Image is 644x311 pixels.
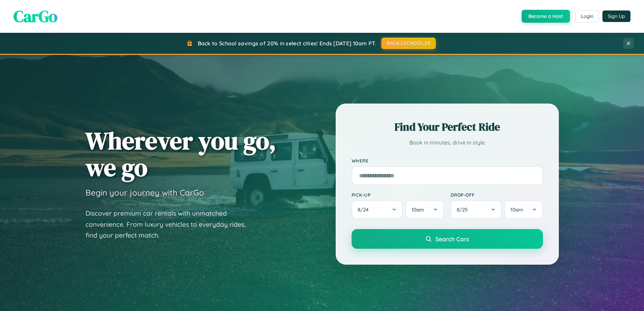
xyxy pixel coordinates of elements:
button: 8/24 [352,200,403,219]
label: Pick-up [352,192,444,198]
button: Become a Host [522,10,570,23]
p: Book in minutes, drive in style [352,138,543,148]
h2: Find Your Perfect Ride [352,119,543,134]
button: Login [575,10,599,22]
button: 8/25 [451,200,502,219]
button: 10am [504,200,543,219]
span: CarGo [14,5,57,27]
span: 10am [510,206,523,213]
h1: Wherever you go, we go [86,127,276,181]
button: BACK2SCHOOL20 [381,38,436,49]
span: 10am [411,206,424,213]
button: Sign Up [602,10,630,22]
p: Discover premium car rentals with unmatched convenience. From luxury vehicles to everyday rides, ... [86,208,255,241]
span: Back to School savings of 20% in select cities! Ends [DATE] 10am PT. [198,40,376,47]
label: Drop-off [451,192,543,198]
button: 10am [405,200,444,219]
span: Search Cars [435,235,469,243]
span: 8 / 24 [358,206,372,213]
label: Where [352,158,543,163]
button: Search Cars [352,229,543,249]
h3: Begin your journey with CarGo [86,187,204,198]
span: 8 / 25 [457,206,471,213]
